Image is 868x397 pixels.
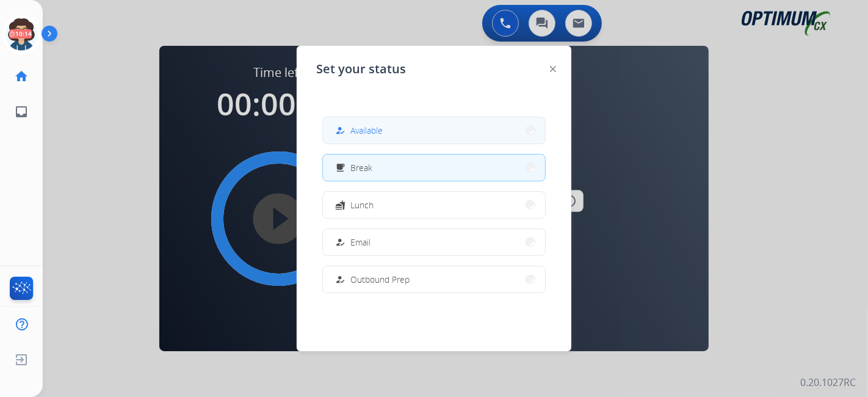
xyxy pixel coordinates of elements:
span: Lunch [350,198,374,211]
mat-icon: inbox [14,104,29,119]
span: Outbound Prep [350,273,410,286]
button: Email [323,229,545,255]
img: close-button [550,66,556,72]
p: 0.20.1027RC [800,375,856,390]
span: Set your status [316,60,406,78]
mat-icon: how_to_reg [335,237,345,247]
mat-icon: fastfood [335,200,345,210]
mat-icon: free_breakfast [335,162,345,173]
mat-icon: how_to_reg [335,125,345,136]
span: Available [350,124,383,137]
mat-icon: home [14,69,29,84]
button: Outbound Prep [323,266,545,293]
span: Break [350,161,372,174]
button: Available [323,117,545,144]
button: Break [323,155,545,181]
button: Lunch [323,192,545,218]
span: Email [350,236,371,249]
mat-icon: how_to_reg [335,274,345,285]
